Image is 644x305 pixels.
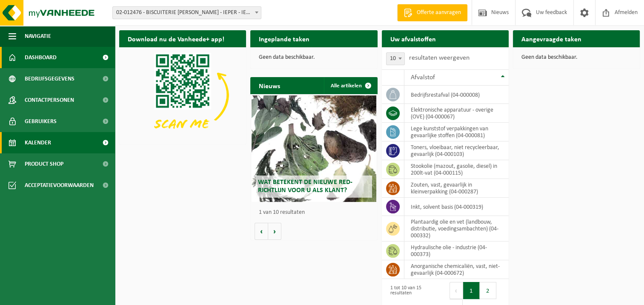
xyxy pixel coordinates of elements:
span: Navigatie [25,26,51,47]
h2: Uw afvalstoffen [382,30,444,47]
td: toners, vloeibaar, niet recycleerbaar, gevaarlijk (04-000103) [404,141,509,160]
span: Acceptatievoorwaarden [25,175,94,196]
td: lege kunststof verpakkingen van gevaarlijke stoffen (04-000081) [404,123,509,141]
p: Geen data beschikbaar. [259,55,369,60]
td: anorganische chemicaliën, vast, niet-gevaarlijk (04-000672) [404,260,509,279]
p: 1 van 10 resultaten [259,210,373,216]
td: zouten, vast, gevaarlijk in kleinverpakking (04-000287) [404,179,509,198]
span: Afvalstof [411,74,435,81]
td: elektronische apparatuur - overige (OVE) (04-000067) [404,104,509,123]
td: plantaardig olie en vet (landbouw, distributie, voedingsambachten) (04-000332) [404,216,509,242]
span: Offerte aanvragen [415,9,463,17]
span: Wat betekent de nieuwe RED-richtlijn voor u als klant? [258,179,352,194]
button: Volgende [268,223,281,240]
span: Gebruikers [25,111,57,132]
span: Kalender [25,132,51,153]
span: 10 [386,52,405,65]
td: stookolie (mazout, gasolie, diesel) in 200lt-vat (04-000115) [404,160,509,179]
h2: Aangevraagde taken [513,30,590,47]
button: Vorige [255,223,268,240]
span: Bedrijfsgegevens [25,68,74,89]
button: 1 [463,282,480,299]
span: 10 [386,53,404,65]
span: 02-012476 - BISCUITERIE JULES DESTROOPER - IEPER - IEPER [113,7,261,19]
label: resultaten weergeven [409,55,469,61]
h2: Nieuws [250,77,289,94]
button: 2 [480,282,496,299]
img: Download de VHEPlus App [119,47,246,143]
span: Dashboard [25,47,57,68]
a: Alle artikelen [324,77,377,94]
h2: Download nu de Vanheede+ app! [119,30,233,47]
a: Offerte aanvragen [397,4,467,21]
p: Geen data beschikbaar. [521,55,631,60]
button: Previous [449,282,463,299]
span: 02-012476 - BISCUITERIE JULES DESTROOPER - IEPER - IEPER [112,6,261,19]
a: Wat betekent de nieuwe RED-richtlijn voor u als klant? [252,95,376,202]
span: Contactpersonen [25,89,74,111]
td: hydraulische olie - industrie (04-000373) [404,242,509,260]
h2: Ingeplande taken [250,30,318,47]
span: Product Shop [25,153,63,175]
td: bedrijfsrestafval (04-000008) [404,86,509,104]
td: inkt, solvent basis (04-000319) [404,198,509,216]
